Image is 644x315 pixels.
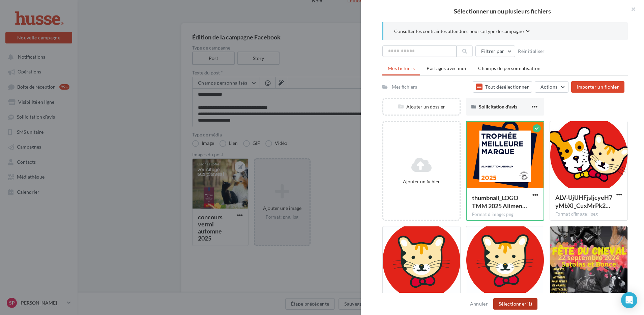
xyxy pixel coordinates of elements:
div: Ajouter un fichier [386,178,457,185]
button: Sélectionner(1) [493,298,537,310]
span: Partagés avec moi [427,65,466,71]
span: Sollicitation d'avis [479,104,517,109]
span: Mes fichiers [388,65,415,71]
span: Champs de personnalisation [478,65,540,71]
span: Actions [540,84,557,90]
button: Filtrer par [475,45,515,57]
span: Importer un fichier [577,84,619,90]
div: Format d'image: png [472,212,538,218]
div: Mes fichiers [392,84,417,90]
span: (1) [526,301,532,307]
div: Format d'image: jpeg [555,211,622,217]
h2: Sélectionner un ou plusieurs fichiers [372,8,633,14]
button: Annuler [467,300,491,308]
div: Open Intercom Messenger [621,292,637,308]
div: Ajouter un dossier [383,103,460,110]
span: thumbnail_LOGO TMM 2025 Alimentation animaux- [472,194,527,210]
button: Tout désélectionner [473,81,532,93]
button: Réinitialiser [515,47,548,55]
span: Consulter les contraintes attendues pour ce type de campagne [394,28,524,35]
button: Actions [535,81,568,93]
span: ALV-UjUHFjsljcyeH7yMbXI_CuxMrPk2dQYZAft8hHuOOS2d7jZ3Ij4o [555,194,612,209]
button: Importer un fichier [571,81,624,93]
button: Consulter les contraintes attendues pour ce type de campagne [394,28,530,36]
